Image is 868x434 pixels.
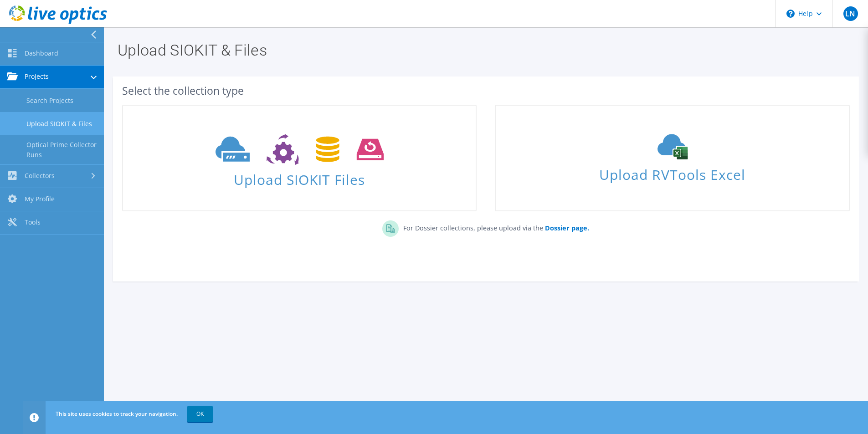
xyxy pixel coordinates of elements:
[122,105,477,211] a: Upload SIOKIT Files
[543,224,589,232] a: Dossier page.
[56,410,178,418] span: This site uses cookies to track your navigation.
[495,105,849,211] a: Upload RVTools Excel
[399,220,589,233] p: For Dossier collections, please upload via the
[118,42,850,58] h1: Upload SIOKIT & Files
[496,163,848,182] span: Upload RVTools Excel
[786,10,795,18] svg: \n
[123,167,476,187] span: Upload SIOKIT Files
[545,224,589,232] b: Dossier page.
[187,406,213,422] a: OK
[843,6,858,21] span: LN
[122,86,850,96] div: Select the collection type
